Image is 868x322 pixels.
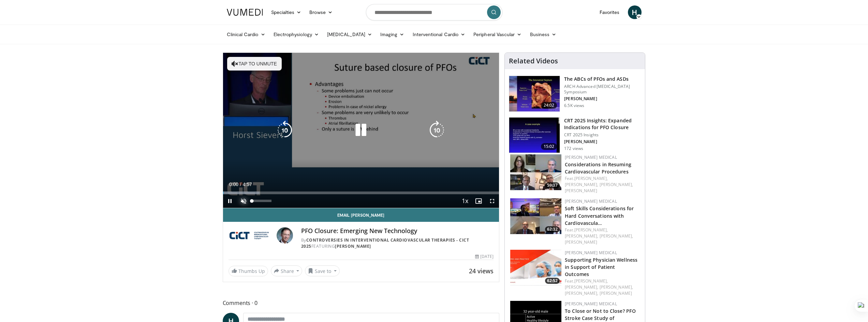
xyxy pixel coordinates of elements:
[229,266,268,276] a: Thumbs Up
[301,237,469,249] a: Controversies in Interventional Cardiovascular Therapies - CICT 2025
[564,103,584,108] p: 6.5K views
[243,182,252,187] span: 4:57
[564,96,641,102] p: [PERSON_NAME]
[271,265,303,276] button: Share
[223,298,500,307] span: Comments 0
[223,194,237,208] button: Pause
[565,290,598,296] a: [PERSON_NAME],
[509,57,558,65] h4: Related Videos
[564,139,641,144] p: [PERSON_NAME]
[565,154,617,160] a: [PERSON_NAME] Medical
[323,28,376,41] a: [MEDICAL_DATA]
[564,76,641,82] h3: The ABCs of PFOs and ASDs
[301,237,494,249] div: By FEATURING
[545,278,560,284] span: 62:52
[252,200,271,202] div: Volume Level
[565,227,639,245] div: Feat.
[510,154,561,190] a: 59:37
[269,28,323,41] a: Electrophysiology
[227,9,263,16] img: VuMedi Logo
[458,194,472,208] button: Playback Rate
[565,284,598,290] a: [PERSON_NAME],
[526,28,561,41] a: Business
[564,146,583,151] p: 172 views
[469,267,494,275] span: 24 views
[509,76,641,112] a: 24:02 The ABCs of PFOs and ASDs ARCH Advanced [MEDICAL_DATA] Symposium [PERSON_NAME] 6.5K views
[565,278,639,296] div: Feat.
[509,118,560,153] img: d012f2d3-a544-4bca-9e12-ffcd48053efe.150x105_q85_crop-smart_upscale.jpg
[565,188,597,194] a: [PERSON_NAME]
[229,227,274,244] img: Controversies in Interventional Cardiovascular Therapies - CICT 2025
[267,5,306,19] a: Specialties
[541,102,557,109] span: 24:02
[277,227,293,244] img: Avatar
[305,265,340,276] button: Save to
[472,194,485,208] button: Enable picture-in-picture mode
[510,250,561,286] a: 62:52
[485,194,499,208] button: Fullscreen
[237,194,250,208] button: Unmute
[574,175,608,181] a: [PERSON_NAME],
[409,28,470,41] a: Interventional Cardio
[509,117,641,153] a: 15:02 CRT 2025 Insights: Expanded Indications for PFO Closure CRT 2025 Insights [PERSON_NAME] 172...
[335,243,371,249] a: [PERSON_NAME]
[565,182,598,187] a: [PERSON_NAME],
[565,205,634,226] a: Soft Skills Considerations for Hard Conversations with Cardiovascula…
[229,182,238,187] span: 0:00
[301,227,494,235] h4: PFO Closure: Emerging New Technology
[628,5,642,19] a: H
[564,117,641,131] h3: CRT 2025 Insights: Expanded Indications for PFO Closure
[223,208,499,222] a: Email [PERSON_NAME]
[565,257,637,277] a: Supporting Physician Wellness in Support of Patient Outcomes
[475,254,494,260] div: [DATE]
[600,290,632,296] a: [PERSON_NAME]
[223,191,499,194] div: Progress Bar
[565,161,631,175] a: Considerations in Resuming Cardiovascular Procedures
[366,4,502,20] input: Search topics, interventions
[223,28,269,41] a: Clinical Cardio
[600,233,633,239] a: [PERSON_NAME],
[565,198,617,204] a: [PERSON_NAME] Medical
[509,76,560,111] img: 3d2602c2-0fbf-4640-a4d7-b9bb9a5781b8.150x105_q85_crop-smart_upscale.jpg
[565,239,597,245] a: [PERSON_NAME]
[376,28,409,41] a: Imaging
[600,182,633,187] a: [PERSON_NAME],
[541,143,557,150] span: 15:02
[545,226,560,232] span: 62:32
[240,182,241,187] span: /
[595,5,624,19] a: Favorites
[469,28,526,41] a: Peripheral Vascular
[565,301,617,307] a: [PERSON_NAME] Medical
[227,57,282,71] button: Tap to unmute
[545,182,560,188] span: 59:37
[510,154,561,190] img: e2c830be-3a53-4107-8000-560c79d4122f.150x105_q85_crop-smart_upscale.jpg
[565,233,598,239] a: [PERSON_NAME],
[564,84,641,95] p: ARCH Advanced [MEDICAL_DATA] Symposium
[574,278,608,284] a: [PERSON_NAME],
[565,175,639,194] div: Feat.
[510,198,561,234] img: 52186a79-a81b-4bb1-bc60-faeab361462b.150x105_q85_crop-smart_upscale.jpg
[305,5,337,19] a: Browse
[510,198,561,234] a: 62:32
[510,250,561,286] img: 7f223bec-6aed-48e0-b885-ceb40c23d747.150x105_q85_crop-smart_upscale.jpg
[600,284,633,290] a: [PERSON_NAME],
[565,250,617,256] a: [PERSON_NAME] Medical
[223,53,499,208] video-js: Video Player
[574,227,608,233] a: [PERSON_NAME],
[564,132,641,138] p: CRT 2025 Insights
